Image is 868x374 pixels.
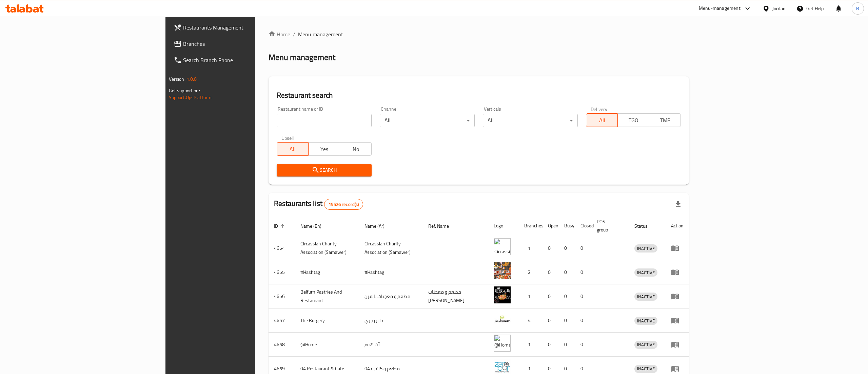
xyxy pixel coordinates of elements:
input: Search for restaurant name or ID.. [277,114,372,127]
td: 1 [519,284,542,308]
span: No [343,144,369,154]
span: Name (En) [300,222,330,230]
div: All [483,114,578,127]
div: Menu [671,268,684,276]
td: 0 [575,260,591,284]
span: Search Branch Phone [183,56,305,64]
td: 0 [575,333,591,357]
button: Yes [308,142,340,156]
td: 0 [559,308,575,333]
td: Belfurn Pastries And Restaurant [295,284,359,308]
span: Search [282,166,366,174]
div: Menu-management [699,4,741,13]
button: No [340,142,372,156]
a: Branches [168,36,311,52]
th: Action [666,216,689,236]
span: ID [274,222,287,230]
td: 1 [519,236,542,260]
span: All [589,115,615,125]
button: TGO [617,113,649,127]
a: Support.OpsPlatform [169,93,212,102]
span: Version: [169,75,185,83]
h2: Restaurants list [274,199,363,210]
td: 1 [519,333,542,357]
span: INACTIVE [634,365,657,373]
div: Export file [670,196,686,212]
span: Status [634,222,656,230]
h2: Menu management [269,52,335,63]
label: Delivery [591,107,608,111]
td: 0 [575,236,591,260]
img: @Home [494,335,511,352]
span: INACTIVE [634,317,657,325]
td: 0 [542,260,559,284]
div: Menu [671,244,684,252]
span: 15526 record(s) [324,201,363,208]
td: 2 [519,260,542,284]
td: آت هوم [359,333,423,357]
img: Belfurn Pastries And Restaurant [494,286,511,303]
span: Menu management [298,30,343,38]
div: Menu [671,292,684,300]
th: Busy [559,216,575,236]
span: TGO [620,115,647,125]
td: 0 [559,236,575,260]
td: 0 [559,284,575,308]
td: 0 [542,333,559,357]
td: ​Circassian ​Charity ​Association​ (Samawer) [359,236,423,260]
td: مطعم و معجنات [PERSON_NAME] [423,284,488,308]
img: ​Circassian ​Charity ​Association​ (Samawer) [494,238,511,255]
th: Open [542,216,559,236]
span: Name (Ar) [364,222,393,230]
img: The Burgery [494,311,511,328]
span: Get support on: [169,86,200,95]
span: POS group [597,218,621,234]
span: Branches [183,40,305,48]
td: The Burgery [295,308,359,333]
img: #Hashtag [494,262,511,279]
h2: Restaurant search [277,90,681,100]
span: INACTIVE [634,341,657,349]
div: Menu [671,340,684,349]
th: Closed [575,216,591,236]
span: 1.0.0 [186,75,197,83]
td: 0 [559,333,575,357]
div: Menu [671,364,684,373]
div: All [380,114,475,127]
span: Ref. Name [428,222,458,230]
span: INACTIVE [634,269,657,277]
button: All [586,113,618,127]
label: Upsell [281,135,294,140]
span: INACTIVE [634,293,657,301]
td: مطعم و معجنات بالفرن [359,284,423,308]
td: 0 [575,308,591,333]
td: 0 [542,284,559,308]
div: Jordan [772,5,786,12]
td: ذا بيرجري [359,308,423,333]
td: 0 [542,236,559,260]
button: Search [277,164,372,176]
td: @Home [295,333,359,357]
div: Menu [671,316,684,324]
div: INACTIVE [634,244,657,253]
a: Search Branch Phone [168,52,311,68]
th: Branches [519,216,542,236]
td: #Hashtag [359,260,423,284]
span: INACTIVE [634,245,657,253]
span: All [280,144,306,154]
div: Total records count [324,199,363,210]
td: 0 [559,260,575,284]
span: Yes [311,144,337,154]
th: Logo [488,216,519,236]
td: #Hashtag [295,260,359,284]
nav: breadcrumb [269,30,689,38]
span: TMP [652,115,678,125]
td: 0 [575,284,591,308]
a: Restaurants Management [168,19,311,36]
td: 0 [542,308,559,333]
button: TMP [649,113,681,127]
